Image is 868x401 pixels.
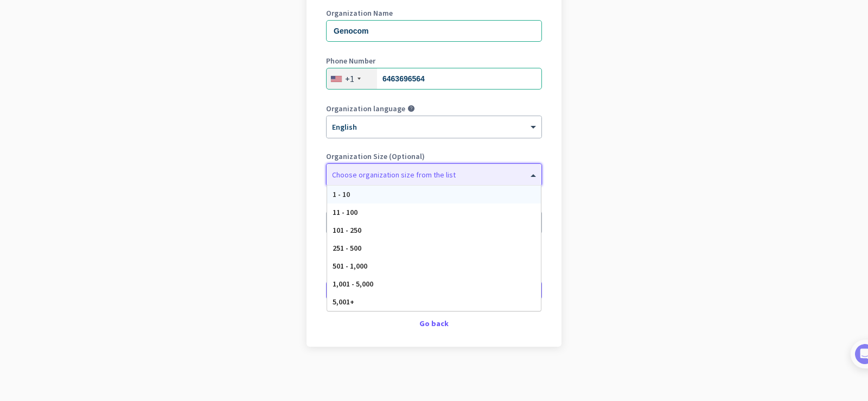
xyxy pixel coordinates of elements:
input: What is the name of your organization? [326,20,542,42]
input: 201-555-0123 [326,68,542,90]
div: +1 [345,73,354,84]
div: Options List [327,186,541,311]
span: 101 - 250 [333,225,361,235]
label: Organization Name [326,9,542,17]
span: 251 - 500 [333,243,361,253]
span: 1 - 10 [333,189,350,199]
label: Organization Size (Optional) [326,152,542,160]
div: Go back [326,320,542,327]
label: Organization Time Zone [326,200,542,208]
span: 501 - 1,000 [333,261,367,271]
span: 1,001 - 5,000 [333,279,373,289]
label: Phone Number [326,57,542,65]
span: 11 - 100 [333,207,358,217]
label: Organization language [326,105,405,112]
i: help [407,105,415,112]
button: Create Organization [326,281,542,300]
span: 5,001+ [333,297,354,307]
